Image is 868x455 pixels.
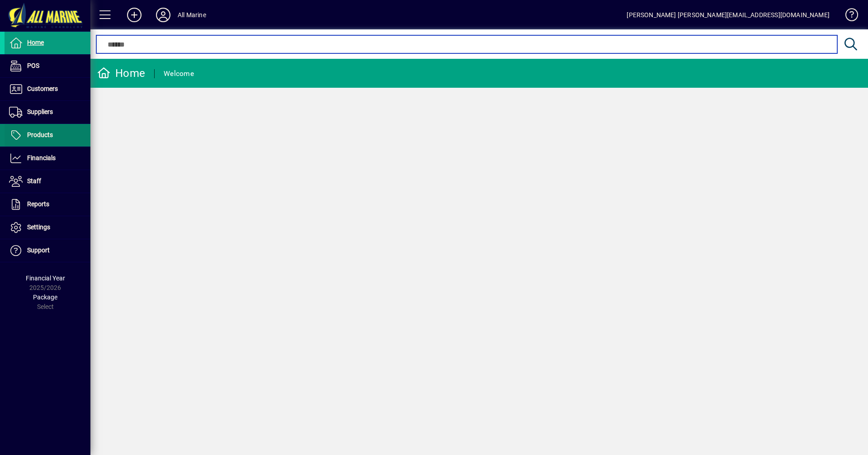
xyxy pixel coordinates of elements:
[26,275,65,282] span: Financial Year
[5,170,90,193] a: Staff
[27,223,50,231] span: Settings
[120,7,149,23] button: Add
[5,193,90,216] a: Reports
[33,294,57,301] span: Package
[27,39,44,46] span: Home
[97,66,145,81] div: Home
[178,8,206,22] div: All Marine
[27,200,49,208] span: Reports
[149,7,178,23] button: Profile
[164,66,194,81] div: Welcome
[27,154,56,161] span: Financials
[27,62,39,69] span: POS
[5,147,90,170] a: Financials
[5,78,90,100] a: Customers
[839,2,857,31] a: Knowledge Base
[627,8,830,22] div: [PERSON_NAME] [PERSON_NAME][EMAIL_ADDRESS][DOMAIN_NAME]
[27,85,58,92] span: Customers
[5,124,90,147] a: Products
[27,246,50,254] span: Support
[5,239,90,262] a: Support
[5,216,90,239] a: Settings
[5,55,90,77] a: POS
[27,108,53,115] span: Suppliers
[27,177,41,185] span: Staff
[5,101,90,123] a: Suppliers
[27,131,53,138] span: Products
